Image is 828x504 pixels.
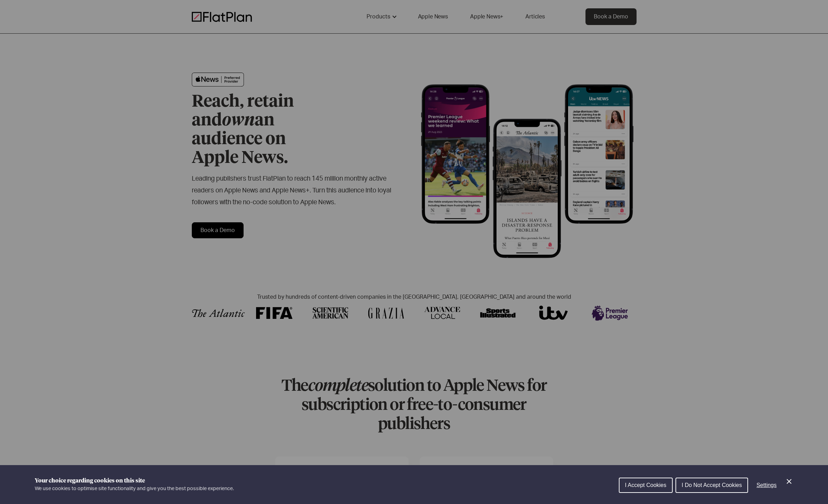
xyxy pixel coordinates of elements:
button: Settings [751,478,782,492]
button: Close Cookie Control [785,477,793,486]
button: I Do Not Accept Cookies [675,478,748,493]
span: I Do Not Accept Cookies [682,482,742,488]
span: I Accept Cookies [625,482,666,488]
span: Settings [756,482,777,488]
button: I Accept Cookies [619,478,673,493]
p: We use cookies to optimise site functionality and give you the best possible experience. [35,485,234,493]
h1: Your choice regarding cookies on this site [35,477,234,485]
